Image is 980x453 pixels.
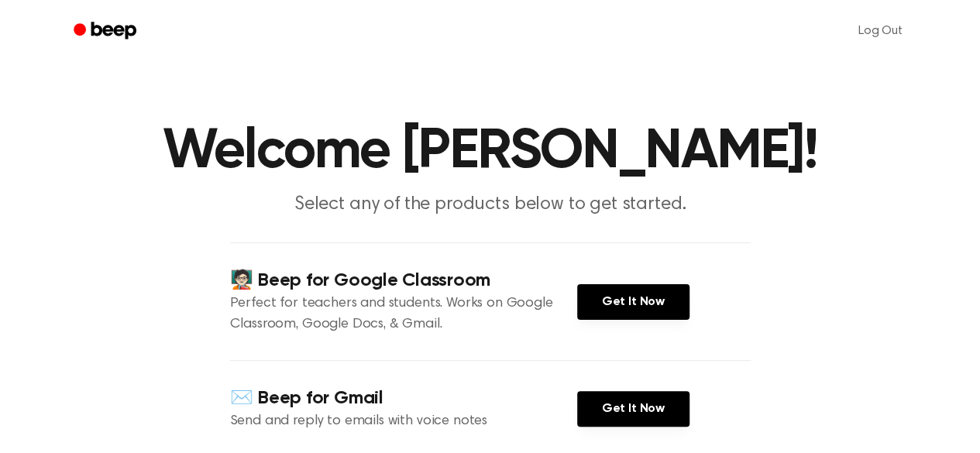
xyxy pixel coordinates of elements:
[63,16,150,46] a: Beep
[193,192,788,218] p: Select any of the products below to get started.
[230,293,577,335] p: Perfect for teachers and students. Works on Google Classroom, Google Docs, & Gmail.
[230,386,577,411] h4: ✉️ Beep for Gmail
[843,12,918,50] a: Log Out
[230,411,577,432] p: Send and reply to emails with voice notes
[230,268,577,293] h4: 🧑🏻‍🏫 Beep for Google Classroom
[577,284,689,320] a: Get It Now
[94,124,887,180] h1: Welcome [PERSON_NAME]!
[577,391,689,427] a: Get It Now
